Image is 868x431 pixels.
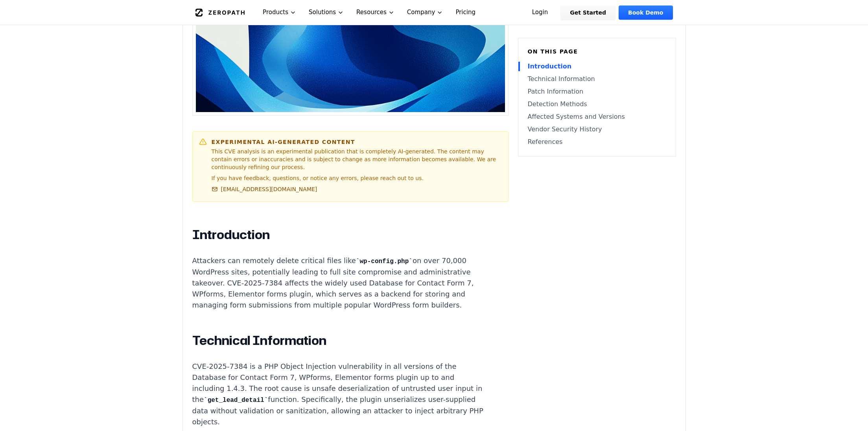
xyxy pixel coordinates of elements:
[212,147,502,171] p: This CVE analysis is an experimental publication that is completely AI-generated. The content may...
[212,174,502,182] p: If you have feedback, questions, or notice any errors, please reach out to us.
[528,48,666,55] h6: On this page
[212,138,502,146] h6: Experimental AI-Generated Content
[204,397,268,404] code: get_lead_detail
[356,258,413,265] code: wp-config.php
[528,137,666,147] a: References
[619,6,673,20] a: Book Demo
[528,62,666,71] a: Introduction
[523,6,558,20] a: Login
[192,255,485,311] p: Attackers can remotely delete critical files like on over 70,000 WordPress sites, potentially lea...
[192,361,485,427] p: CVE-2025-7384 is a PHP Object Injection vulnerability in all versions of the Database for Contact...
[528,99,666,109] a: Detection Methods
[560,6,616,20] a: Get Started
[528,74,666,84] a: Technical Information
[212,185,317,193] a: [EMAIL_ADDRESS][DOMAIN_NAME]
[528,112,666,122] a: Affected Systems and Versions
[528,125,666,134] a: Vendor Security History
[192,333,485,348] h2: Technical Information
[192,227,485,243] h2: Introduction
[528,87,666,96] a: Patch Information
